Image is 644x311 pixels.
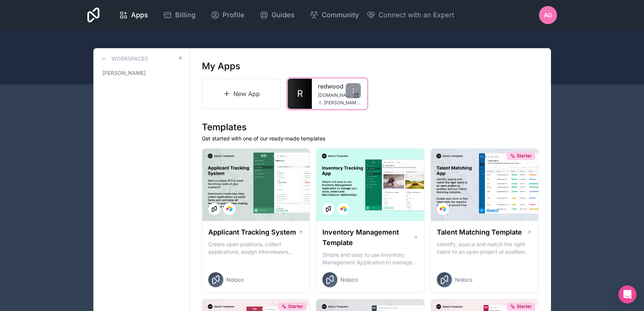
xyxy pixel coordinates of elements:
h1: My Apps [202,60,240,72]
a: Profile [204,7,250,23]
span: Noloco [226,276,244,284]
span: Apps [131,10,148,20]
a: New App [202,78,282,109]
span: Noloco [340,276,358,284]
p: Identify, source and match the right talent to an open project or position with our Talent Matchi... [437,241,533,256]
img: Airtable Logo [440,206,446,212]
div: Open Intercom Messenger [618,285,636,303]
p: Simple and easy to use Inventory Management Application to manage your stock, orders and Manufact... [322,251,418,266]
a: Workspaces [99,54,148,63]
span: Billing [175,10,195,20]
p: Get started with one of our ready-made templates [202,135,539,142]
h3: Workspaces [111,55,148,63]
a: Billing [157,7,201,23]
span: [PERSON_NAME] [102,69,146,77]
span: [PERSON_NAME][EMAIL_ADDRESS][PERSON_NAME][DOMAIN_NAME] [324,100,361,106]
img: Airtable Logo [340,206,346,212]
a: Community [304,7,365,23]
span: Community [322,10,359,20]
span: Guides [272,10,295,20]
span: Profile [223,10,244,20]
span: Starter [288,303,303,309]
span: Connect with an Expert [378,10,454,20]
button: Connect with an Expert [366,10,454,20]
h1: Inventory Management Template [322,227,413,248]
span: [DOMAIN_NAME] [318,92,350,98]
h1: Templates [202,121,539,133]
a: Guides [253,7,301,23]
span: AG [544,11,552,20]
a: Apps [113,7,154,23]
a: [PERSON_NAME] [99,66,183,80]
span: Starter [517,153,532,159]
h1: Applicant Tracking System [208,227,296,238]
a: redwood [318,82,361,91]
a: [DOMAIN_NAME] [318,92,361,98]
h1: Talent Matching Template [437,227,522,238]
p: Create open positions, collect applications, assign interviewers, centralise candidate feedback a... [208,241,304,256]
span: R [297,88,303,100]
img: Airtable Logo [226,206,232,212]
span: Starter [517,303,532,309]
span: Noloco [455,276,472,284]
a: R [288,79,312,109]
